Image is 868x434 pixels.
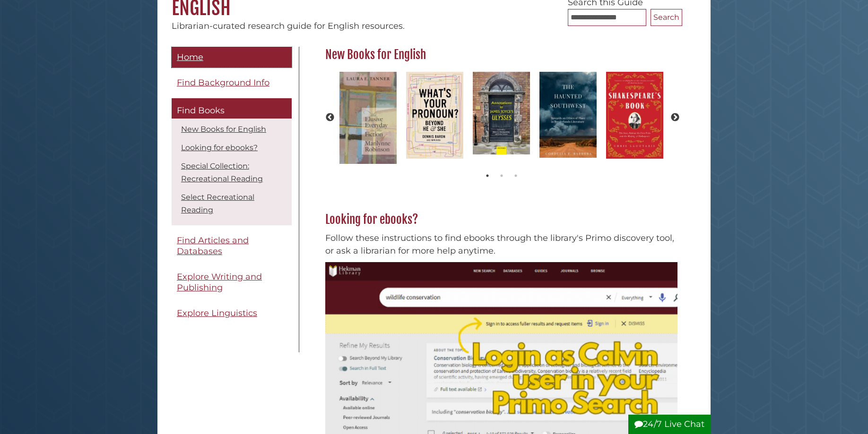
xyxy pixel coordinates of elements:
[172,266,292,298] a: Explore Writing and Publishing
[172,230,292,262] a: Find Articles and Databases
[335,67,401,169] img: The Elusive Everyday in the Fiction of Marilynne Robinson
[172,98,292,119] a: Find Books
[177,308,257,318] span: Explore Linguistics
[172,72,292,94] a: Find Background Info
[177,52,203,62] span: Home
[321,47,682,62] h2: New Books for English
[325,232,677,257] p: Follow these instructions to find ebooks through the library's Primo discovery tool, or ask a lib...
[181,143,258,152] a: Looking for ebooks?
[181,125,266,134] a: New Books for English
[670,113,680,122] button: Next
[172,47,292,329] div: Guide Pages
[628,415,711,434] button: 24/7 Live Chat
[172,47,292,68] a: Home
[172,303,292,324] a: Explore Linguistics
[483,171,492,180] button: 1 of 2
[177,77,269,88] span: Find Background Info
[172,21,405,31] span: Librarian-curated research guide for English resources.
[321,212,682,227] h2: Looking for ebooks?
[325,113,335,122] button: Previous
[511,171,521,180] button: 3 of 2
[177,272,262,293] span: Explore Writing and Publishing
[177,235,249,256] span: Find Articles and Databases
[181,193,254,214] a: Select Recreational Reading
[181,162,263,183] a: Special Collection: Recreational Reading
[468,67,535,159] img: Annotations to James Joyce's Ulysses
[401,67,468,163] img: What's Your Pronoun? Beyond He and She
[651,9,682,26] button: Search
[177,105,225,116] span: Find Books
[497,171,506,180] button: 2 of 2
